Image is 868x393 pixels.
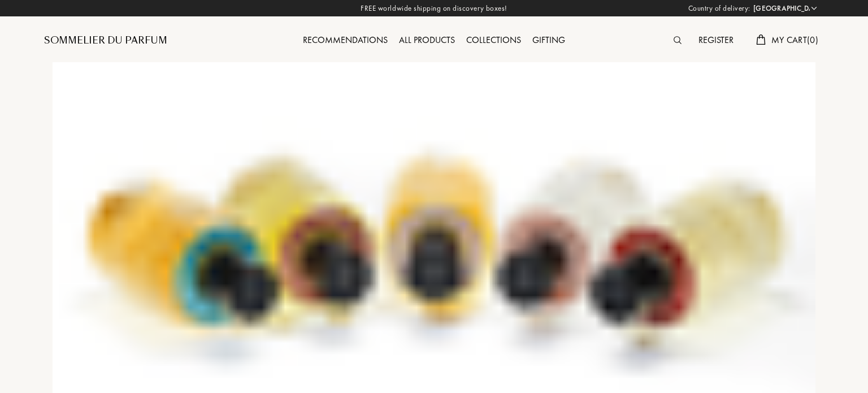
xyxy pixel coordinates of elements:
a: Recommendations [297,34,393,46]
img: cart.svg [756,34,765,45]
span: My Cart ( 0 ) [771,34,818,46]
a: Register [693,34,739,46]
div: Gifting [527,33,571,48]
span: Country of delivery: [688,3,750,14]
div: Recommendations [297,33,393,48]
a: Sommelier du Parfum [44,34,167,47]
a: All products [393,34,461,46]
div: All products [393,33,461,48]
img: search_icn.svg [674,36,682,44]
div: Collections [461,33,527,48]
div: Register [693,33,739,48]
a: Gifting [527,34,571,46]
a: Collections [461,34,527,46]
